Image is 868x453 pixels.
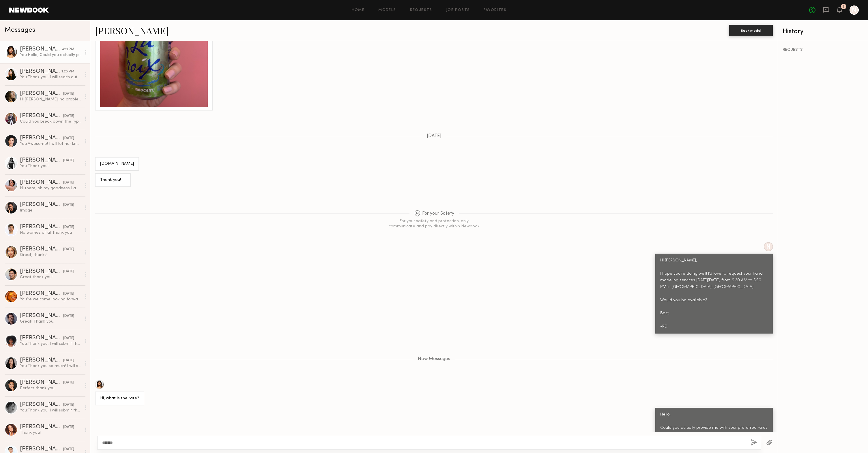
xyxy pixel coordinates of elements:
div: Could you break down the typical day rates? [20,119,81,124]
div: [PERSON_NAME] [20,46,62,52]
div: [PERSON_NAME] [20,446,63,452]
div: [DATE] [63,247,74,252]
div: 4:11 PM [62,47,74,52]
div: [DATE] [63,447,74,452]
div: [PERSON_NAME] [20,380,63,385]
div: Hi there, oh my goodness I am so sorry. Unfortunately I was shooting in [GEOGRAPHIC_DATA] and I c... [20,186,81,191]
div: [PERSON_NAME] [20,113,63,119]
div: Hi [PERSON_NAME], I hope you’re doing well! I’d love to request your hand modeling services [DATE... [660,257,768,330]
div: [PERSON_NAME] [20,180,63,186]
div: Hi [PERSON_NAME], no problem [EMAIL_ADDRESS][PERSON_NAME][DOMAIN_NAME] [PHONE_NUMBER] I would rat... [20,97,81,102]
div: [PERSON_NAME] [20,335,63,341]
div: Perfect thank you! [20,385,81,391]
span: New Messages [418,357,450,362]
span: For your Safety [414,210,454,217]
div: You: Thank you so much! I will submit these! [20,363,81,369]
div: [DATE] [63,158,74,163]
div: Great, thanks! [20,252,81,258]
div: [PERSON_NAME] [20,69,61,74]
a: Models [378,8,396,12]
div: [DATE] [63,136,74,141]
div: You: Thank you! I will reach out again soon. [20,74,81,80]
div: [PERSON_NAME] [20,202,63,208]
div: [DATE] [63,358,74,363]
div: History [783,28,863,35]
button: Book model [729,25,773,36]
div: [DATE] [63,380,74,385]
div: [DATE] [63,180,74,186]
div: [PERSON_NAME] [20,291,63,297]
div: REQUESTS [783,48,863,52]
div: You: Awesome! I will let her know. [20,141,81,147]
a: N [850,5,859,15]
div: [DOMAIN_NAME] [100,161,134,167]
div: [PERSON_NAME] [20,424,63,430]
div: [PERSON_NAME] [20,135,63,141]
div: [DATE] [63,91,74,97]
div: [DATE] [63,291,74,297]
div: You: Thank you! [20,163,81,169]
a: Home [352,8,365,12]
div: [DATE] [63,113,74,119]
div: Great thank you! [20,274,81,280]
div: [DATE] [63,336,74,341]
div: [PERSON_NAME] [20,269,63,274]
div: [PERSON_NAME] [20,91,63,97]
div: [PERSON_NAME] [20,246,63,252]
div: For your safety and protection, only communicate and pay directly within Newbook [388,219,480,229]
div: [DATE] [63,224,74,230]
div: [DATE] [63,402,74,408]
a: [PERSON_NAME] [95,24,169,37]
div: [DATE] [63,269,74,274]
div: Hi, what is the rate? [100,395,139,402]
div: 1:25 PM [61,69,74,74]
div: Thank you! [100,177,126,184]
span: Messages [5,27,35,33]
div: 2 [843,5,845,8]
div: Image [20,208,81,213]
div: [PERSON_NAME] [20,402,63,408]
div: You’re welcome looking forward to opportunity to work with you all. [GEOGRAPHIC_DATA] [20,297,81,302]
div: [PERSON_NAME] [20,357,63,363]
div: Thank you! [20,430,81,435]
div: [DATE] [63,313,74,319]
a: Requests [410,8,432,12]
div: [DATE] [63,202,74,208]
div: You: Hello, Could you actually provide me with your preferred rates for hand modeling? [20,52,81,58]
a: Book model [729,28,773,33]
div: [PERSON_NAME] [20,158,63,163]
div: You: Thank you, I will submit these! [20,341,81,347]
div: Great! Thank you. [20,319,81,324]
div: [DATE] [63,424,74,430]
div: [PERSON_NAME] [20,313,63,319]
div: [PERSON_NAME] [20,224,63,230]
div: You: Thank you, I will submit these! [20,408,81,413]
a: Job Posts [446,8,470,12]
div: Hello, Could you actually provide me with your preferred rates for hand modeling? [660,411,768,438]
a: Favorites [484,8,506,12]
span: [DATE] [427,134,442,138]
div: No worries at all thank you [20,230,81,235]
